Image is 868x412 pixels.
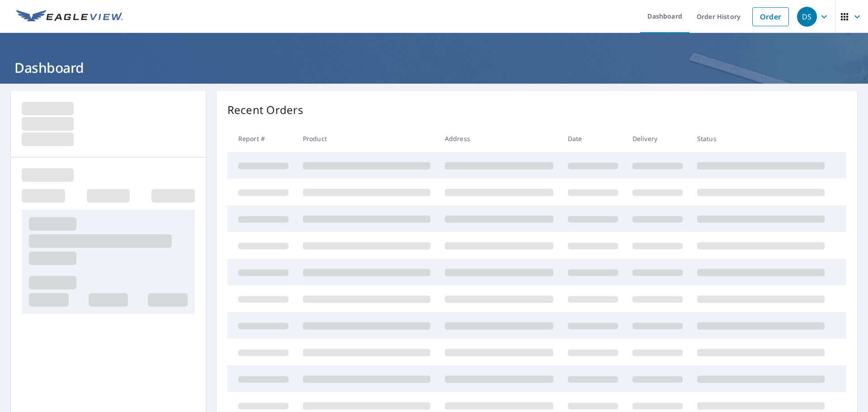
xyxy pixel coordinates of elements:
[797,7,817,27] div: DS
[227,125,296,152] th: Report #
[625,125,690,152] th: Delivery
[561,125,625,152] th: Date
[690,125,832,152] th: Status
[16,10,123,24] img: EV Logo
[11,58,857,77] h1: Dashboard
[752,7,789,26] a: Order
[296,125,438,152] th: Product
[438,125,561,152] th: Address
[227,102,303,118] p: Recent Orders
